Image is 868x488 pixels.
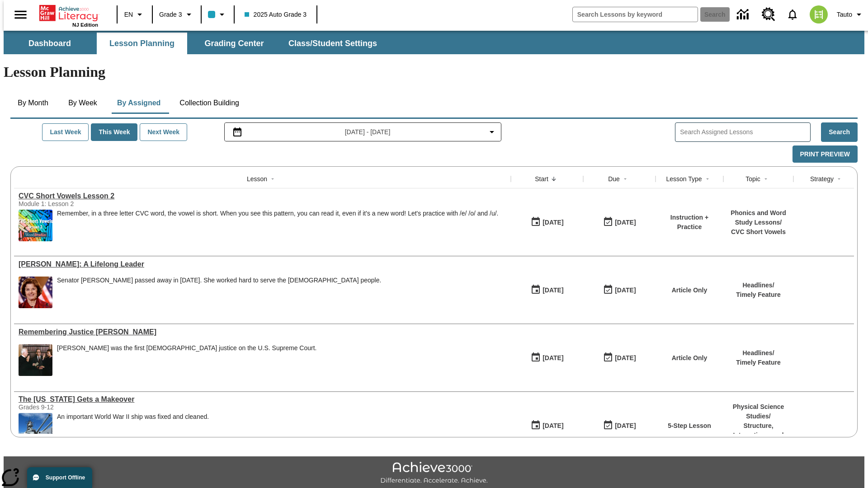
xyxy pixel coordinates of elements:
[600,349,639,366] button: 10/09/25: Last day the lesson can be accessed
[39,3,98,28] div: Home
[810,5,828,23] img: avatar image
[793,145,858,163] button: Print Preview
[728,421,789,450] p: Structure, Interactions, and Properties of Matter
[57,277,381,308] span: Senator Dianne Feinstein passed away in September 2023. She worked hard to serve the American peo...
[97,33,187,54] button: Lesson Planning
[528,282,566,299] button: 10/09/25: First time the lesson was available
[267,174,278,184] button: Sort
[5,33,95,54] button: Dashboard
[60,92,105,114] button: By Week
[573,7,698,22] input: search field
[608,174,620,183] div: Due
[159,10,182,19] span: Grade 3
[27,467,92,488] button: Support Offline
[600,417,639,434] button: 10/08/25: Last day the lesson can be accessed
[28,38,71,49] span: Dashboard
[615,217,636,228] div: [DATE]
[736,348,781,358] p: Headlines /
[57,344,316,352] div: [PERSON_NAME] was the first [DEMOGRAPHIC_DATA] justice on the U.S. Supreme Court.
[528,417,566,434] button: 10/08/25: First time the lesson was available
[189,33,279,54] button: Grading Center
[42,123,89,141] button: Last Week
[615,285,636,296] div: [DATE]
[204,6,231,23] button: Class color is light blue. Change class color
[247,174,267,183] div: Lesson
[19,260,506,268] a: Dianne Feinstein: A Lifelong Leader, Lessons
[804,3,833,26] button: Select a new avatar
[600,214,639,231] button: 10/09/25: Last day the lesson can be accessed
[380,462,488,485] img: Achieve3000 Differentiate Accelerate Achieve
[57,277,381,284] div: Senator [PERSON_NAME] passed away in [DATE]. She worked hard to serve the [DEMOGRAPHIC_DATA] people.
[548,174,559,184] button: Sort
[57,344,316,376] div: Sandra Day O'Connor was the first female justice on the U.S. Supreme Court.
[57,413,209,421] div: An important World War II ship was fixed and cleaned.
[745,174,760,183] div: Topic
[19,210,52,241] img: CVC Short Vowels Lesson 2.
[288,38,377,49] span: Class/Student Settings
[821,122,858,142] button: Search
[19,404,154,411] div: Grades 9-12
[837,10,852,19] span: Tauto
[680,126,810,139] input: Search Assigned Lessons
[728,402,789,421] p: Physical Science Studies /
[345,127,391,137] span: [DATE] - [DATE]
[672,353,708,363] p: Article Only
[120,6,149,23] button: Language: EN, Select a language
[4,64,864,80] h1: Lesson Planning
[781,3,804,26] a: Notifications
[833,6,868,23] button: Profile/Settings
[19,277,52,308] img: Senator Dianne Feinstein of California smiles with the U.S. flag behind her.
[19,328,506,336] div: Remembering Justice O'Connor
[156,6,198,23] button: Grade: Grade 3, Select a grade
[528,214,566,231] button: 10/09/25: First time the lesson was available
[39,4,98,22] a: Home
[615,352,636,364] div: [DATE]
[542,285,563,296] div: [DATE]
[19,192,506,200] div: CVC Short Vowels Lesson 2
[736,290,781,300] p: Timely Feature
[660,213,719,232] p: Instruction + Practice
[600,282,639,299] button: 10/09/25: Last day the lesson can be accessed
[7,1,34,28] button: Open side menu
[124,10,133,19] span: EN
[19,260,506,268] div: Dianne Feinstein: A Lifelong Leader
[542,420,563,432] div: [DATE]
[140,123,187,141] button: Next Week
[109,38,175,49] span: Lesson Planning
[756,2,781,27] a: Resource Center, Will open in new tab
[57,210,498,217] p: Remember, in a three letter CVC word, the vowel is short. When you see this pattern, you can read...
[834,174,844,184] button: Sort
[19,328,506,336] a: Remembering Justice O'Connor, Lessons
[19,413,52,445] img: A group of people gather near the USS Missouri
[702,174,713,184] button: Sort
[10,92,56,114] button: By Month
[542,352,563,364] div: [DATE]
[281,33,384,54] button: Class/Student Settings
[486,127,497,137] svg: Collapse Date Range Filter
[528,349,566,366] button: 10/09/25: First time the lesson was available
[542,217,563,228] div: [DATE]
[72,22,98,28] span: NJ Edition
[666,174,702,183] div: Lesson Type
[736,281,781,290] p: Headlines /
[731,2,756,27] a: Data Center
[19,395,506,404] div: The Missouri Gets a Makeover
[4,33,385,54] div: SubNavbar
[245,10,307,19] span: 2025 Auto Grade 3
[736,358,781,367] p: Timely Feature
[4,31,864,54] div: SubNavbar
[57,413,209,445] div: An important World War II ship was fixed and cleaned.
[228,127,498,137] button: Select the date range menu item
[19,395,506,404] a: The Missouri Gets a Makeover, Lessons
[728,208,789,227] p: Phonics and Word Study Lessons /
[535,174,548,183] div: Start
[728,227,789,237] p: CVC Short Vowels
[810,174,834,183] div: Strategy
[91,123,137,141] button: This Week
[46,474,85,481] span: Support Offline
[615,420,636,432] div: [DATE]
[57,210,498,241] div: Remember, in a three letter CVC word, the vowel is short. When you see this pattern, you can read...
[672,286,708,295] p: Article Only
